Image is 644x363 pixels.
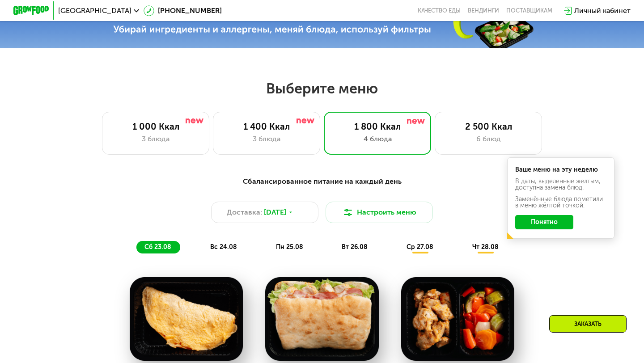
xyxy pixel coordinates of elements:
[144,5,222,16] a: [PHONE_NUMBER]
[111,121,200,132] div: 1 000 Ккал
[468,7,499,14] a: Вендинги
[29,80,615,97] h2: Выберите меню
[264,207,286,218] span: [DATE]
[342,243,368,251] span: вт 26.08
[227,207,262,218] span: Доставка:
[222,121,311,132] div: 1 400 Ккал
[444,134,533,144] div: 6 блюд
[515,196,606,209] div: Заменённые блюда пометили в меню жёлтой точкой.
[506,7,552,14] div: поставщикам
[276,243,303,251] span: пн 25.08
[444,121,533,132] div: 2 500 Ккал
[515,215,573,229] button: Понятно
[574,5,631,16] div: Личный кабинет
[111,134,200,144] div: 3 блюда
[418,7,461,14] a: Качество еды
[515,178,606,191] div: В даты, выделенные желтым, доступна замена блюд.
[57,176,587,187] div: Сбалансированное питание на каждый день
[333,134,422,144] div: 4 блюда
[326,202,433,223] button: Настроить меню
[515,167,606,173] div: Ваше меню на эту неделю
[210,243,237,251] span: вс 24.08
[472,243,499,251] span: чт 28.08
[407,243,433,251] span: ср 27.08
[58,7,131,14] span: [GEOGRAPHIC_DATA]
[144,243,171,251] span: сб 23.08
[333,121,422,132] div: 1 800 Ккал
[549,315,627,333] div: Заказать
[222,134,311,144] div: 3 блюда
